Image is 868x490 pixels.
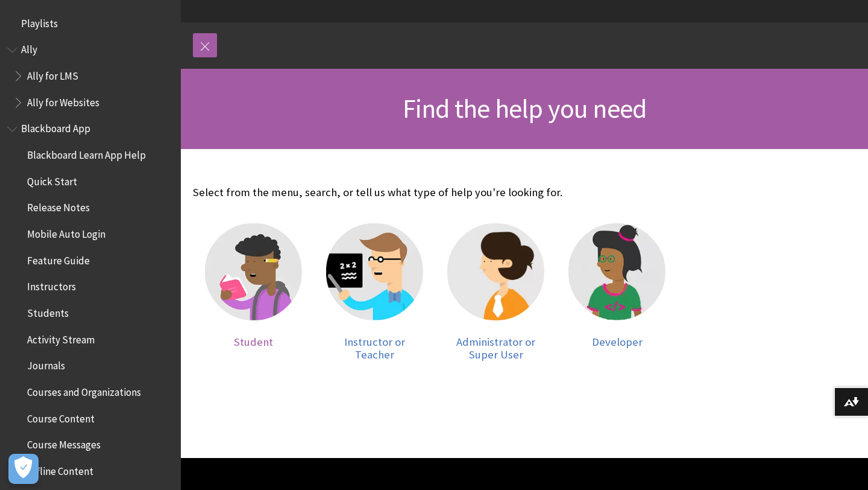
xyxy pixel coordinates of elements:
img: Student [205,223,302,320]
span: Blackboard App [21,119,90,135]
span: Release Notes [27,198,90,214]
span: Journals [27,356,65,372]
span: Ally for Websites [27,92,99,109]
a: Student Student [205,223,302,361]
nav: Book outline for Anthology Ally Help [7,40,174,113]
a: Instructor Instructor or Teacher [326,223,423,361]
span: Course Messages [27,435,101,451]
img: Administrator [447,223,544,320]
a: Developer [568,223,665,361]
span: Ally [21,40,37,56]
span: Courses and Organizations [27,382,141,398]
span: Instructors [27,277,76,293]
span: Blackboard Learn App Help [27,145,146,161]
span: Playlists [21,13,58,30]
span: Find the help you need [403,92,646,125]
span: Offline Content [27,461,93,477]
span: Quick Start [27,171,77,188]
span: Activity Stream [27,329,95,346]
span: Course Content [27,409,95,425]
span: Developer [592,335,643,349]
span: Administrator or Super User [456,335,535,362]
button: Open Preferences [8,454,39,484]
img: Instructor [326,223,423,320]
span: Feature Guide [27,250,90,267]
nav: Book outline for Playlists [7,13,174,34]
span: Students [27,303,69,319]
a: Administrator Administrator or Super User [447,223,544,361]
span: Ally for LMS [27,66,78,82]
span: Instructor or Teacher [344,335,405,362]
span: Mobile Auto Login [27,224,105,240]
p: Select from the menu, search, or tell us what type of help you're looking for. [193,185,678,200]
span: Student [234,335,273,349]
